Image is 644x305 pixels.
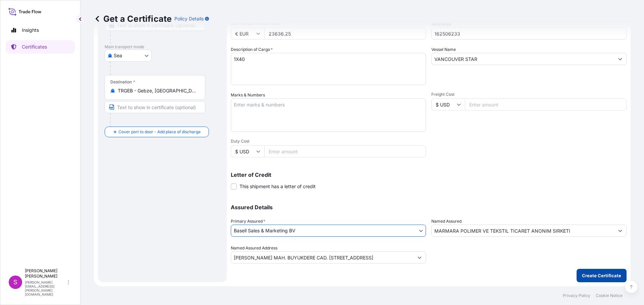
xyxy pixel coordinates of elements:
p: [PERSON_NAME][EMAIL_ADDRESS][PERSON_NAME][DOMAIN_NAME] [25,280,66,296]
label: Description of Cargo [231,46,273,53]
span: Basell Sales & Marketing BV [234,227,296,234]
span: Primary Assured [231,218,265,225]
p: [PERSON_NAME] [PERSON_NAME] [25,268,66,279]
input: Destination [118,87,197,94]
span: Cover port to door - Add place of discharge [118,129,201,135]
label: Named Assured Address [231,245,277,251]
button: Select transport [105,50,152,62]
p: Insights [22,27,39,33]
input: Enter amount [465,98,627,110]
p: Main transport mode [105,44,220,50]
input: Type to search vessel name or IMO [432,53,614,65]
p: Certificates [22,44,47,50]
span: Sea [114,52,122,59]
button: Basell Sales & Marketing BV [231,225,426,237]
span: Duty Cost [231,139,426,144]
p: Letter of Credit [231,172,627,177]
p: Create Certificate [582,272,621,279]
button: Create Certificate [577,269,627,282]
button: Show suggestions [614,225,626,237]
div: Destination [110,79,135,85]
label: Vessel Name [431,46,456,53]
a: Insights [6,23,75,37]
input: Enter amount [264,145,426,157]
input: Text to appear on certificate [105,101,205,113]
p: Assured Details [231,205,627,210]
button: Show suggestions [414,251,426,263]
a: Privacy Policy [563,293,590,298]
button: Show suggestions [614,53,626,65]
a: Cookie Notice [596,293,623,298]
span: S [13,279,17,286]
button: Cover port to door - Add place of discharge [105,127,209,137]
label: Named Assured [431,218,462,225]
input: Named Assured Address [231,251,414,263]
label: Marks & Numbers [231,92,265,98]
span: Freight Cost [431,92,627,97]
span: This shipment has a letter of credit [239,183,316,190]
input: Assured Name [432,225,614,237]
a: Certificates [6,40,75,54]
p: Get a Certificate [94,13,172,24]
p: Policy Details [174,15,204,22]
